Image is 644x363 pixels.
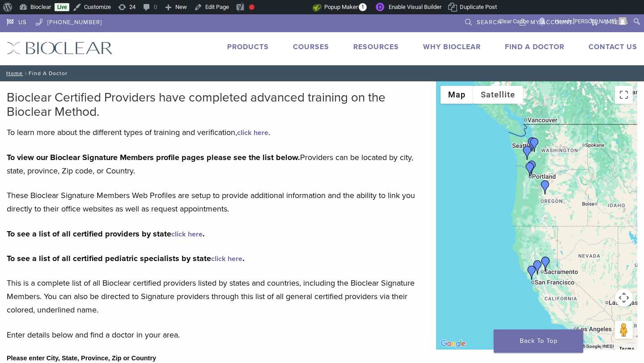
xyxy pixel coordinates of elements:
[7,151,423,177] p: Providers can be located by city, state, province, Zip code, or Country.
[573,18,616,25] span: [PERSON_NAME]
[7,42,113,55] img: Bioclear
[438,338,468,350] img: Google
[7,276,423,317] p: This is a complete list of all Bioclear certified providers listed by states and countries, inclu...
[36,14,102,28] a: [PHONE_NUMBER]
[615,289,633,307] button: Map camera controls
[438,338,468,350] a: Open this area in Google Maps (opens a new window)
[615,86,633,104] button: Toggle fullscreen view
[7,328,423,342] p: Enter details below and find a doctor in your area.
[538,257,553,271] div: Dr. Julianne Digiorno
[494,329,583,353] a: Back To Top
[171,230,203,239] a: click here
[227,42,269,51] a: Products
[465,14,502,28] a: Search
[473,86,523,104] button: Show satellite imagery
[615,321,633,339] button: Drag Pegman onto the map to open Street View
[211,254,242,263] a: click here
[4,70,23,76] a: Home
[619,346,635,351] a: Terms (opens in new tab)
[7,229,205,239] strong: To see a list of all certified providers by state .
[525,137,539,152] div: Dr. David Clark
[496,14,533,29] a: Clear Cache
[523,162,537,177] div: Benjamin Wang
[7,189,423,215] p: These Bioclear Signature Members Web Profiles are setup to provide additional information and the...
[237,128,268,137] a: click here
[7,126,423,139] p: To learn more about the different types of training and verification, .
[23,71,29,76] span: /
[527,138,542,152] div: Dr. Chelsea Momany
[7,253,245,263] strong: To see a list of all certified pediatric specialists by state .
[525,266,539,280] div: Dr. Dipa Cappelen
[551,14,630,29] a: Howdy,
[7,14,27,28] a: US
[249,4,254,10] div: Focus keyphrase not set
[525,160,539,175] div: Dr. Julie Chung-Ah Jang
[55,3,69,11] a: Live
[530,260,545,274] div: Dr. Reza Moezi
[353,42,399,51] a: Resources
[293,42,329,51] a: Courses
[7,152,300,162] strong: To view our Bioclear Signature Members profile pages please see the list below.
[477,19,502,26] span: Search
[263,2,313,13] img: Views over 48 hours. Click for more Jetpack Stats.
[538,180,552,194] div: Dr. Scott Rooker
[505,42,564,51] a: Find A Doctor
[589,42,637,51] a: Contact Us
[520,146,534,160] div: Dr. Dan Henricksen
[441,86,473,104] button: Show street map
[7,90,423,119] h2: Bioclear Certified Providers have completed advanced training on the Bioclear Method.
[359,3,367,11] span: 1
[423,42,481,51] a: Why Bioclear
